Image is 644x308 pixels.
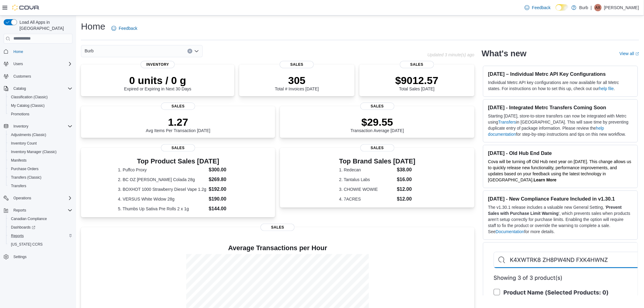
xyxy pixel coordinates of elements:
span: AX [596,4,600,11]
dt: 5. Thumbs Up Sativa Pre Rolls 2 x 1g [118,206,207,212]
button: Operations [1,194,75,202]
span: Sales [261,224,295,231]
span: Feedback [119,25,137,31]
span: Sales [161,144,195,152]
dd: $12.00 [397,186,415,193]
button: Purchase Orders [6,165,75,173]
a: Feedback [109,22,140,34]
span: Inventory Manager (Classic) [11,149,57,154]
span: Promotions [9,110,72,118]
button: Users [11,60,25,68]
a: Classification (Classic) [9,93,50,101]
h3: [DATE] - Integrated Metrc Transfers Coming Soon [488,104,633,110]
span: Promotions [11,112,30,117]
button: Users [1,60,75,68]
button: Catalog [1,84,75,93]
h3: Top Product Sales [DATE] [118,158,238,165]
h3: [DATE] – Individual Metrc API Key Configurations [488,71,633,77]
span: Reports [11,207,72,214]
button: Transfers (Classic) [6,173,75,182]
span: Load All Apps in [GEOGRAPHIC_DATA] [17,19,72,31]
button: Inventory [1,122,75,131]
button: Reports [11,207,29,214]
span: Users [11,60,72,68]
span: Inventory Manager (Classic) [9,148,72,156]
span: Reports [13,208,26,213]
dd: $300.00 [209,166,238,173]
span: My Catalog (Classic) [9,102,72,109]
dd: $16.00 [397,176,415,183]
span: Canadian Compliance [11,216,47,221]
span: Purchase Orders [9,165,72,173]
button: Catalog [11,85,28,92]
svg: External link [635,52,639,56]
a: Transfers [9,182,29,190]
span: Customers [13,74,31,79]
a: [US_STATE] CCRS [9,241,45,248]
a: Dashboards [6,223,75,232]
input: Dark Mode [556,4,569,11]
p: $29.55 [351,116,404,128]
span: Dashboards [11,225,35,230]
button: Home [1,47,75,56]
span: Sales [280,61,314,68]
a: Purchase Orders [9,165,41,173]
span: Reports [9,232,72,240]
nav: Complex example [4,45,72,277]
button: Clear input [187,49,192,54]
button: Transfers [6,182,75,190]
h3: [DATE] - Old Hub End Date [488,150,633,156]
span: Burb [85,47,94,54]
span: Sales [161,103,195,110]
p: Updated 3 minute(s) ago [428,52,474,57]
span: [US_STATE] CCRS [11,242,43,247]
a: Inventory Count [9,140,39,147]
div: Akira Xu [594,4,602,11]
span: Classification (Classic) [9,93,72,101]
a: Canadian Compliance [9,215,49,222]
p: 305 [275,74,319,86]
p: The v1.30.1 release includes a valuable new General Setting, ' ', which prevents sales when produ... [488,204,633,235]
span: Manifests [11,158,26,163]
h2: What's new [482,49,527,58]
a: Transfers (Classic) [9,174,44,181]
a: Transfers [498,120,516,124]
dd: $190.00 [209,195,238,203]
button: Reports [1,206,75,215]
strong: Learn More [534,177,556,182]
span: My Catalog (Classic) [11,103,45,108]
p: 0 units / 0 g [124,74,191,86]
a: Settings [11,253,29,261]
a: Home [11,48,26,55]
a: Dashboards [9,224,38,231]
span: Sales [360,144,394,152]
dd: $192.00 [209,186,238,193]
button: [US_STATE] CCRS [6,240,75,249]
span: Catalog [11,85,72,92]
dt: 1. Puffco Proxy [118,167,207,173]
span: Operations [13,196,31,201]
dt: 3. BOXHOT 1000 Strawberry Diesel Vape 1.2g [118,186,207,192]
a: Promotions [9,110,32,118]
dt: 1. Redecan [339,167,394,173]
p: Starting [DATE], store-to-store transfers can now be integrated with Metrc using in [GEOGRAPHIC_D... [488,113,633,137]
button: Inventory Count [6,139,75,148]
a: Manifests [9,157,29,164]
h1: Home [81,20,105,33]
span: Dashboards [9,224,72,231]
dd: $12.00 [397,195,415,203]
span: Settings [11,253,72,261]
a: help file [599,86,614,91]
dd: $269.80 [209,176,238,183]
img: Cova [12,5,40,11]
div: Total Sales [DATE] [395,74,439,91]
a: Adjustments (Classic) [9,131,49,138]
span: Users [13,61,23,66]
span: Classification (Classic) [11,95,48,100]
button: Inventory [11,123,31,130]
dt: 2. BC OZ [PERSON_NAME] Colada 28g [118,177,207,183]
dt: 3. CHOWIE WOWIE [339,186,394,192]
div: Total # Invoices [DATE] [275,74,319,91]
dt: 2. Tantalus Labs [339,177,394,183]
span: Home [11,48,72,55]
